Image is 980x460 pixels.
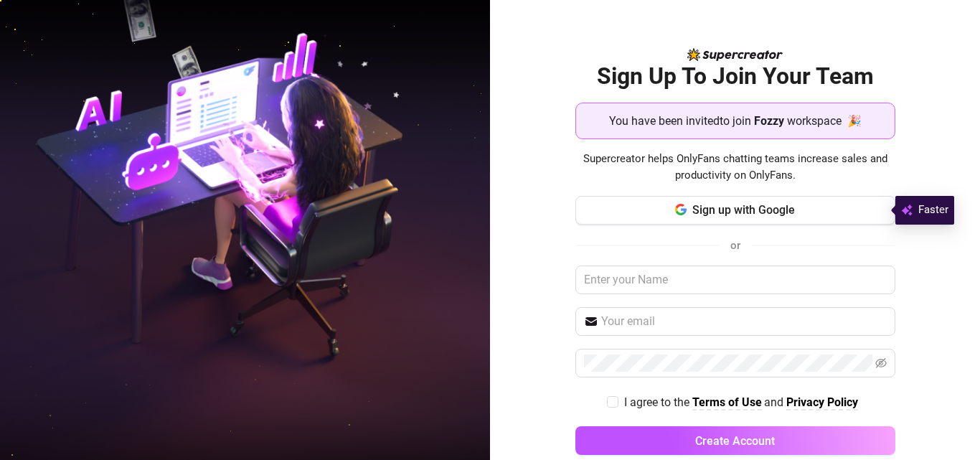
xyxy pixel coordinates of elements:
[692,395,762,409] strong: Terms of Use
[730,239,740,252] span: or
[695,434,775,448] span: Create Account
[754,114,784,128] strong: Fozzy
[624,395,692,409] span: I agree to the
[575,62,895,91] h2: Sign Up To Join Your Team
[786,395,858,410] a: Privacy Policy
[918,202,948,219] span: Faster
[692,203,795,217] span: Sign up with Google
[575,266,895,294] input: Enter your Name
[609,112,751,130] span: You have been invited to join
[786,395,858,409] strong: Privacy Policy
[875,357,887,369] span: eye-invisible
[901,202,913,219] img: svg%3e
[692,395,762,410] a: Terms of Use
[575,426,895,455] button: Create Account
[575,151,895,184] span: Supercreator helps OnlyFans chatting teams increase sales and productivity on OnlyFans.
[787,112,862,130] span: workspace 🎉
[575,196,895,225] button: Sign up with Google
[764,395,786,409] span: and
[687,48,783,61] img: logo-BBDzfeDw.svg
[601,313,887,330] input: Your email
